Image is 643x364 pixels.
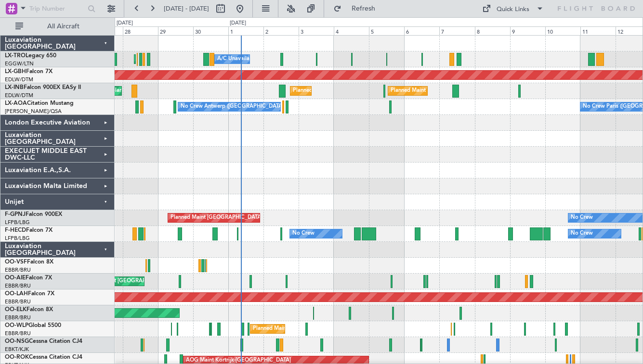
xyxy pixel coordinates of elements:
a: [PERSON_NAME]/QSA [5,108,62,115]
div: Quick Links [497,5,529,14]
span: OO-LAH [5,291,28,297]
div: 30 [193,26,228,35]
a: OO-LAHFalcon 7X [5,291,54,297]
div: 8 [475,26,510,35]
span: OO-AIE [5,275,26,281]
a: OO-WLPGlobal 5500 [5,323,61,328]
div: 7 [439,26,474,35]
a: EBBR/BRU [5,330,31,337]
div: No Crew [571,226,593,241]
a: EBBR/BRU [5,282,31,289]
span: LX-AOA [5,100,27,106]
span: LX-INB [5,85,24,90]
a: OO-NSGCessna Citation CJ4 [5,339,82,344]
div: Planned Maint [GEOGRAPHIC_DATA] [293,84,385,98]
button: Quick Links [477,1,549,16]
span: Refresh [343,5,384,12]
a: LX-GBHFalcon 7X [5,69,52,75]
a: OO-VSFFalcon 8X [5,259,53,265]
div: 11 [580,26,616,35]
a: EDLW/DTM [5,92,33,99]
div: Planned Maint Milan (Linate) [253,322,322,336]
div: [DATE] [230,19,246,27]
span: OO-WLP [5,323,28,328]
div: No Crew Antwerp ([GEOGRAPHIC_DATA]) [181,100,285,114]
button: Refresh [329,1,387,16]
span: LX-TRO [5,53,26,59]
div: 3 [299,26,334,35]
div: 28 [123,26,158,35]
div: [DATE] [117,19,133,27]
a: OO-ELKFalcon 8X [5,307,53,313]
span: OO-NSG [5,339,29,344]
span: [DATE] - [DATE] [164,4,209,13]
div: Planned Maint [GEOGRAPHIC_DATA] ([GEOGRAPHIC_DATA]) [391,84,542,98]
a: EDLW/DTM [5,76,33,83]
a: LFPB/LBG [5,235,30,242]
a: EBBR/BRU [5,314,31,321]
div: Planned Maint [GEOGRAPHIC_DATA] ([GEOGRAPHIC_DATA]) [171,211,322,225]
a: LX-TROLegacy 650 [5,53,56,59]
a: EBKT/KJK [5,346,29,353]
div: A/C Unavailable [217,52,257,66]
a: LX-AOACitation Mustang [5,100,74,106]
div: 10 [545,26,580,35]
div: No Crew [292,226,315,241]
button: All Aircraft [11,19,105,34]
a: LX-INBFalcon 900EX EASy II [5,85,81,90]
div: 9 [510,26,545,35]
a: OO-ROKCessna Citation CJ4 [5,354,82,360]
span: OO-ROK [5,354,29,360]
div: 5 [369,26,404,35]
span: OO-ELK [5,307,26,313]
div: 4 [334,26,369,35]
a: OO-AIEFalcon 7X [5,275,52,281]
span: F-GPNJ [5,212,26,217]
a: EBBR/BRU [5,298,31,305]
span: OO-VSF [5,259,27,265]
a: EBBR/BRU [5,266,31,274]
a: LFPB/LBG [5,219,30,226]
a: EGGW/LTN [5,60,34,67]
span: F-HECD [5,227,26,233]
div: 1 [228,26,263,35]
div: 29 [158,26,193,35]
a: F-GPNJFalcon 900EX [5,212,62,217]
span: All Aircraft [25,23,102,30]
span: LX-GBH [5,69,26,75]
div: No Crew [571,211,593,225]
a: F-HECDFalcon 7X [5,227,52,233]
div: 6 [404,26,439,35]
div: 2 [263,26,299,35]
input: Trip Number [29,1,85,16]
